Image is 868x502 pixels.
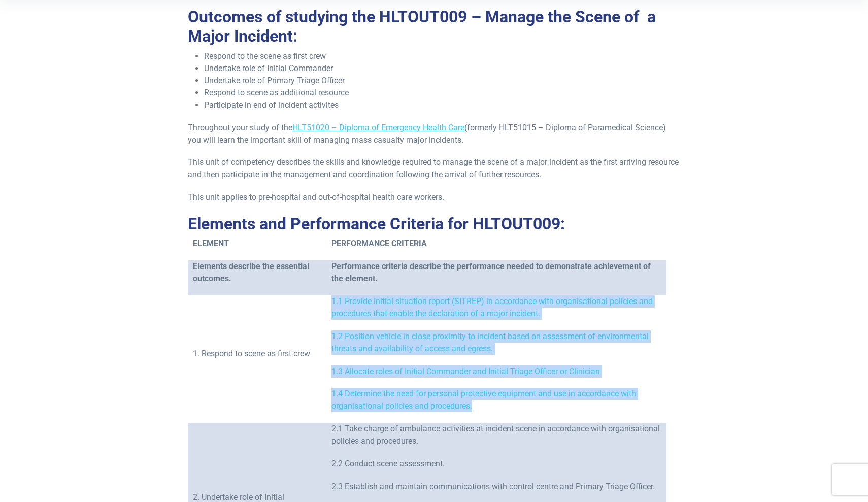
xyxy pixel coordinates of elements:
li: Participate in end of incident activites [204,99,681,111]
p: 1.2 Position vehicle in close proximity to incident based on assessment of environmental threats ... [331,330,661,355]
strong: Performance criteria describe the performance needed to demonstrate achievement of the element. [331,261,651,283]
p: This unit applies to pre-hospital and out-of-hospital health care workers. [188,191,681,204]
p: 1.3 Allocate roles of Initial Commander and Initial Triage Officer or Clinician [331,365,661,378]
h2: Elements and Performance Criteria for HLTOUT009: [188,214,681,233]
li: Undertake role of Primary Triage Officer [204,75,681,87]
li: Undertake role of Initial Commander [204,62,681,75]
p: 2.1 Take charge of ambulance activities at incident scene in accordance with organisational polic... [331,423,661,447]
p: This unit of competency describes the skills and knowledge required to manage the scene of a majo... [188,156,681,181]
li: Respond to the scene as first crew [204,50,681,62]
li: Respond to scene as additional resource [204,87,681,99]
p: 2.2 Conduct scene assessment. [331,458,661,470]
h2: Outcomes of studying the HLTOUT009 – Manage the Scene of a Major Incident: [188,7,681,46]
strong: PERFORMANCE CRITERIA [331,239,427,248]
p: 1.4 Determine the need for personal protective equipment and use in accordance with organisationa... [331,388,661,412]
p: 2.3 Establish and maintain communications with control centre and Primary Triage Officer. [331,481,661,493]
strong: Elements describe the essential outcomes. [193,261,309,283]
a: HLT51020 – Diploma of Emergency Health Care [292,123,464,132]
p: Throughout your study of the (formerly HLT51015 – Diploma of Paramedical Science) you will learn ... [188,122,681,146]
p: 1.1 Provide initial situation report (SITREP) in accordance with organisational policies and proc... [331,295,661,320]
p: 1. Respond to scene as first crew [193,348,321,360]
strong: ELEMENT [193,239,229,248]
